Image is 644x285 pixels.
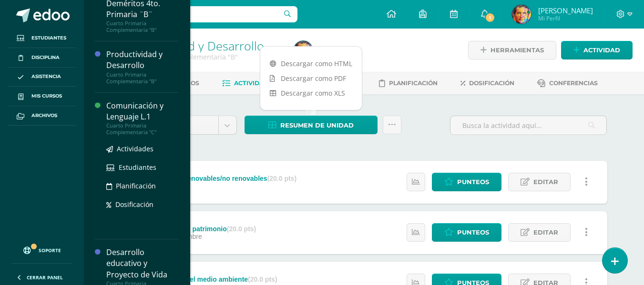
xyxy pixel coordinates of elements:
[117,144,153,153] span: Actividades
[106,143,179,154] a: Actividades
[450,116,606,135] input: Busca la actividad aquí...
[120,38,264,54] a: Productividad y Desarrollo
[512,5,531,24] img: 6189efe1154869782297a4f5131f6e1d.png
[248,275,277,283] strong: (20.0 pts)
[468,41,556,59] a: Herramientas
[460,76,514,91] a: Dosificación
[267,175,296,182] strong: (20.0 pts)
[31,112,57,119] span: Archivos
[294,41,313,60] img: 6189efe1154869782297a4f5131f6e1d.png
[106,122,179,136] div: Cuarto Primaria Complementaria "C"
[31,34,66,42] span: Estudiantes
[8,48,76,68] a: Disciplina
[260,71,362,86] a: Descargar como PDF
[457,173,489,191] span: Punteos
[116,181,156,190] span: Planificación
[533,224,558,241] span: Editar
[260,56,362,71] a: Descargar como HTML
[31,73,61,80] span: Asistencia
[8,87,76,106] a: Mis cursos
[106,180,179,191] a: Planificación
[260,86,362,100] a: Descargar como XLS
[106,199,179,210] a: Dosificación
[106,100,179,136] a: Comunicación y Lenguaje L.1Cuarto Primaria Complementaria "C"
[31,92,62,100] span: Mis cursos
[106,100,179,122] div: Comunicación y Lenguaje L.1
[106,71,179,85] div: Cuarto Primaria Complementaria "B"
[106,20,179,33] div: Cuarto Primaria Complementaria "B"
[120,52,282,61] div: Cuarto Primaria Complementaria 'B'
[31,54,60,61] span: Disciplina
[583,41,620,59] span: Actividad
[132,275,277,283] div: Ruleta cuidados del medio ambiente
[39,247,61,254] span: Soporte
[8,29,76,48] a: Estudiantes
[245,116,378,134] a: Resumen de unidad
[90,6,297,22] input: Busca un usuario...
[149,233,202,240] span: 17 de Septiembre
[106,162,179,173] a: Estudiantes
[389,79,438,87] span: Planificación
[27,274,63,281] span: Cerrar panel
[549,79,598,87] span: Conferencias
[280,117,354,134] span: Resumen de unidad
[379,76,438,91] a: Planificación
[432,173,501,191] a: Punteos
[485,12,495,23] span: 1
[537,76,598,91] a: Conferencias
[561,41,633,59] a: Actividad
[106,49,179,84] a: Productividad y DesarrolloCuarto Primaria Complementaria "B"
[491,41,544,59] span: Herramientas
[119,163,156,172] span: Estudiantes
[106,247,179,280] div: Desarrollo educativo y Proyecto de Vida
[8,68,76,87] a: Asistencia
[115,200,153,209] span: Dosificación
[432,223,501,242] a: Punteos
[132,225,256,233] div: Conferencia/cartel patrimonio
[11,237,72,261] a: Soporte
[538,6,593,15] span: [PERSON_NAME]
[227,225,256,233] strong: (20.0 pts)
[538,14,593,22] span: Mi Perfil
[8,106,76,126] a: Archivos
[106,49,179,71] div: Productividad y Desarrollo
[132,175,296,182] div: Álbum recursos renovables/no renovables
[234,79,276,87] span: Actividades
[469,79,514,87] span: Dosificación
[222,76,276,91] a: Actividades
[457,224,489,241] span: Punteos
[120,39,282,52] h1: Productividad y Desarrollo
[533,173,558,191] span: Editar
